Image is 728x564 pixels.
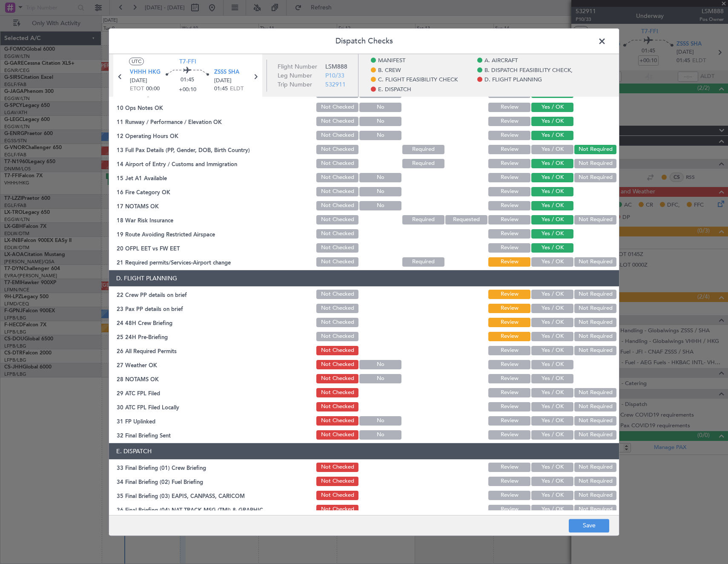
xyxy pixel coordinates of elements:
[531,103,573,112] button: Yes / OK
[531,215,573,224] button: Yes / OK
[531,463,573,472] button: Yes / OK
[531,229,573,239] button: Yes / OK
[531,477,573,486] button: Yes / OK
[574,388,616,397] button: Not Required
[574,159,616,168] button: Not Required
[531,173,573,182] button: Yes / OK
[531,505,573,514] button: Yes / OK
[574,430,616,440] button: Not Required
[531,159,573,168] button: Yes / OK
[531,332,573,341] button: Yes / OK
[569,519,609,532] button: Save
[574,304,616,313] button: Not Required
[574,463,616,472] button: Not Required
[484,66,573,75] span: B. DISPATCH FEASIBILITY CHECK,
[574,173,616,182] button: Not Required
[531,243,573,253] button: Yes / OK
[531,201,573,210] button: Yes / OK
[531,304,573,313] button: Yes / OK
[531,290,573,299] button: Yes / OK
[574,402,616,411] button: Not Required
[531,318,573,327] button: Yes / OK
[531,117,573,126] button: Yes / OK
[574,332,616,341] button: Not Required
[531,257,573,267] button: Yes / OK
[574,215,616,224] button: Not Required
[531,388,573,397] button: Yes / OK
[531,430,573,440] button: Yes / OK
[531,416,573,426] button: Yes / OK
[531,374,573,383] button: Yes / OK
[574,477,616,486] button: Not Required
[531,346,573,355] button: Yes / OK
[531,402,573,411] button: Yes / OK
[574,257,616,267] button: Not Required
[574,491,616,500] button: Not Required
[531,187,573,196] button: Yes / OK
[531,360,573,369] button: Yes / OK
[531,491,573,500] button: Yes / OK
[574,505,616,514] button: Not Required
[574,416,616,426] button: Not Required
[574,346,616,355] button: Not Required
[531,145,573,154] button: Yes / OK
[109,29,619,54] header: Dispatch Checks
[574,145,616,154] button: Not Required
[574,290,616,299] button: Not Required
[574,318,616,327] button: Not Required
[531,131,573,140] button: Yes / OK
